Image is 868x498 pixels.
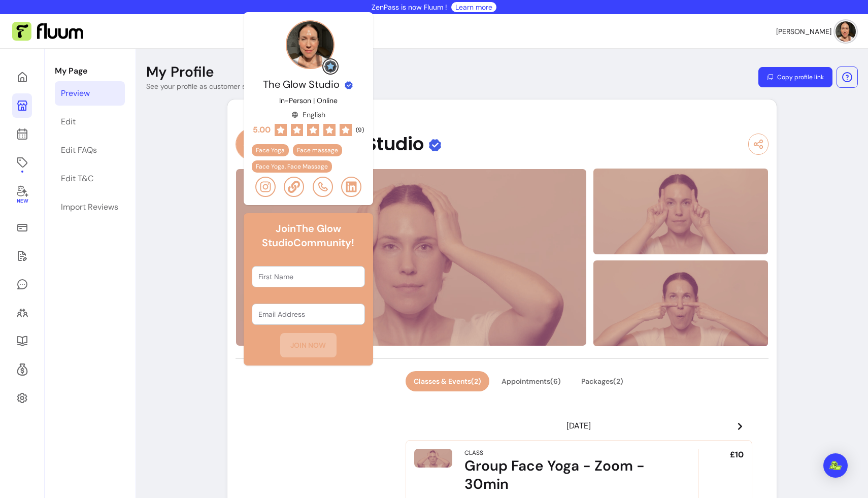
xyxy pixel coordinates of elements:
[61,173,93,185] div: Edit T&C
[253,124,271,136] span: 5.00
[55,195,125,219] a: Import Reviews
[61,116,76,128] div: Edit
[55,81,125,106] a: Preview
[12,329,32,353] a: Resources
[493,371,569,391] button: Appointments(6)
[758,67,832,87] button: Copy profile link
[464,457,670,493] div: Group Face Yoga - Zoom - 30min
[55,138,125,162] a: Edit FAQs
[12,244,32,268] a: Waivers
[12,179,32,211] a: New
[286,20,335,69] img: Provider image
[12,150,32,175] a: Offerings
[252,221,364,250] h6: Join The Glow Studio Community!
[12,122,32,146] a: Calendar
[55,167,125,191] a: Edit T&C
[61,87,90,99] div: Preview
[12,272,32,296] a: My Messages
[55,110,125,134] a: Edit
[236,169,587,346] img: image-0
[146,81,260,91] p: See your profile as customer see it
[776,21,856,42] button: avatar[PERSON_NAME]
[256,162,328,171] span: Face Yoga, Face Massage
[593,168,769,256] img: image-1
[263,78,340,91] span: The Glow Studio
[406,371,489,391] button: Classes & Events(2)
[573,371,631,391] button: Packages(2)
[61,201,118,213] div: Import Reviews
[776,26,831,37] span: [PERSON_NAME]
[61,144,97,156] div: Edit FAQs
[258,272,358,282] input: First Name
[55,65,125,77] p: My Page
[16,198,27,205] span: New
[258,309,358,319] input: Email Address
[12,215,32,240] a: Sales
[414,449,452,468] img: Group Face Yoga - Zoom - 30min
[12,386,32,410] a: Settings
[12,22,83,41] img: Fluum Logo
[12,357,32,382] a: Refer & Earn
[464,449,483,457] div: Class
[297,146,338,154] span: Face massage
[12,301,32,325] a: Clients
[324,60,337,73] img: Grow
[593,259,769,348] img: image-2
[291,110,325,120] div: English
[823,453,848,478] div: Open Intercom Messenger
[455,2,492,12] a: Learn more
[836,21,856,42] img: avatar
[12,93,32,118] a: My Page
[146,63,214,81] p: My Profile
[236,128,268,160] img: Provider image
[12,65,32,89] a: Home
[730,449,744,461] span: £10
[372,2,447,12] p: ZenPass is now Fluum !
[406,416,752,436] header: [DATE]
[356,126,364,134] span: ( 9 )
[279,95,338,106] p: In-Person | Online
[256,146,285,154] span: Face Yoga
